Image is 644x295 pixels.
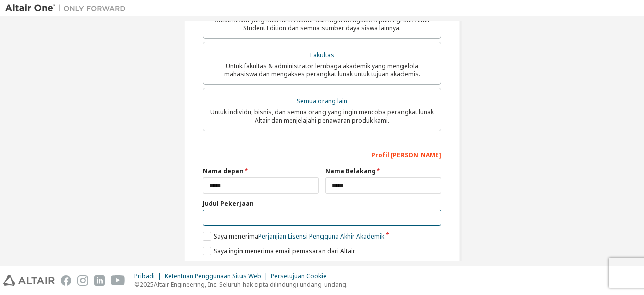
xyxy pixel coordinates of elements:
[165,272,261,280] font: Ketentuan Penggunaan Situs Web
[325,167,376,175] font: Nama Belakang
[210,108,434,125] font: Untuk individu, bisnis, dan semua orang yang ingin mencoba perangkat lunak Altair dan menjelajahi...
[77,275,88,286] img: instagram.svg
[310,51,334,60] font: Fakultas
[134,272,155,280] font: Pribadi
[140,280,154,289] font: 2025
[134,280,140,289] font: ©
[214,232,258,241] font: Saya menerima
[258,232,355,241] font: Perjanjian Lisensi Pengguna Akhir
[214,16,430,32] font: Untuk siswa yang saat ini terdaftar dan ingin mengakses paket gratis Altair Student Edition dan s...
[5,3,131,13] img: Altair Satu
[297,97,347,105] font: Semua orang lain
[61,275,71,286] img: facebook.svg
[203,167,244,175] font: Nama depan
[3,275,55,286] img: altair_logo.svg
[94,275,105,286] img: linkedin.svg
[271,272,327,280] font: Persetujuan Cookie
[111,275,125,286] img: youtube.svg
[224,62,420,78] font: Untuk fakultas & administrator lembaga akademik yang mengelola mahasiswa dan mengakses perangkat ...
[214,247,355,255] font: Saya ingin menerima email pemasaran dari Altair
[371,151,441,159] font: Profil [PERSON_NAME]
[154,280,348,289] font: Altair Engineering, Inc. Seluruh hak cipta dilindungi undang-undang.
[203,199,254,208] font: Judul Pekerjaan
[356,232,384,241] font: Akademik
